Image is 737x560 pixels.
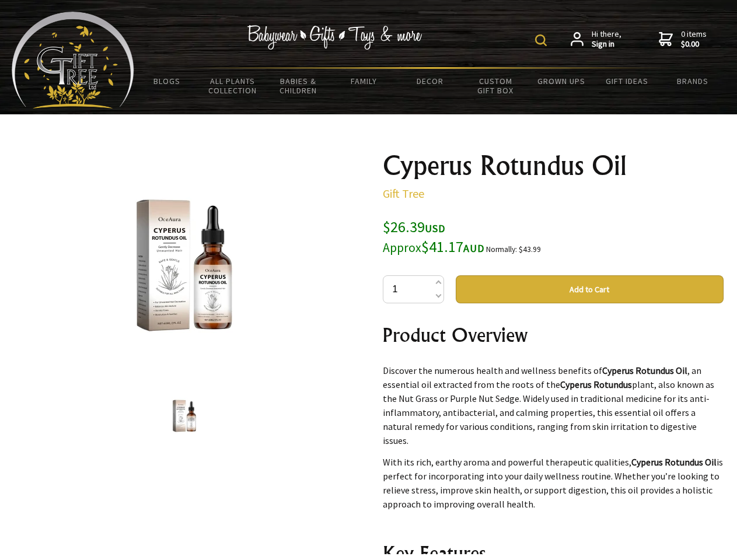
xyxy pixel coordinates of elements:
[659,29,707,50] a: 0 items$0.00
[463,69,529,103] a: Custom Gift Box
[200,69,266,103] a: All Plants Collection
[247,25,422,50] img: Babywear - Gifts - Toys & more
[383,217,484,256] span: $26.39 $41.17
[528,69,594,93] a: Grown Ups
[535,34,547,46] img: product search
[331,69,397,93] a: Family
[425,222,445,235] span: USD
[631,456,717,468] strong: Cyperus Rotundus Oil
[383,152,724,180] h1: Cyperus Rotundus Oil
[681,29,707,50] span: 0 items
[602,365,687,376] strong: Cyperus Rotundus Oil
[463,242,484,255] span: AUD
[594,69,660,93] a: Gift Ideas
[383,186,424,201] a: Gift Tree
[12,12,134,108] img: Babyware - Gifts - Toys and more...
[560,379,632,390] strong: Cyperus Rotundus
[266,69,331,103] a: Babies & Children
[397,69,463,93] a: Decor
[681,39,707,50] strong: $0.00
[571,29,621,50] a: Hi there,Sign in
[134,69,200,93] a: BLOGS
[383,240,421,256] small: Approx
[93,174,275,356] img: Cyperus Rotundus Oil
[162,394,207,438] img: Cyperus Rotundus Oil
[660,69,726,93] a: Brands
[383,363,724,447] p: Discover the numerous health and wellness benefits of , an essential oil extracted from the roots...
[456,275,724,303] button: Add to Cart
[383,455,724,511] p: With its rich, earthy aroma and powerful therapeutic qualities, is perfect for incorporating into...
[592,39,621,50] strong: Sign in
[486,244,541,254] small: Normally: $43.99
[383,321,724,349] h2: Product Overview
[592,29,621,50] span: Hi there,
